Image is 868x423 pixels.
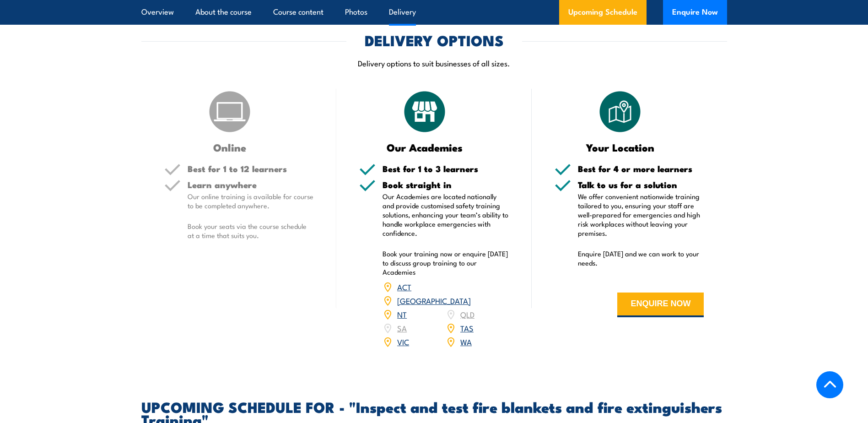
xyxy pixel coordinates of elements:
a: VIC [397,336,409,347]
p: Enquire [DATE] and we can work to your needs. [578,249,704,267]
button: ENQUIRE NOW [617,293,704,317]
p: Delivery options to suit businesses of all sizes. [141,58,727,68]
a: [GEOGRAPHIC_DATA] [397,295,471,306]
p: Our online training is available for course to be completed anywhere. [188,192,314,210]
h5: Learn anywhere [188,180,314,189]
h5: Talk to us for a solution [578,180,704,189]
p: Our Academies are located nationally and provide customised safety training solutions, enhancing ... [383,192,509,238]
h5: Best for 1 to 12 learners [188,164,314,173]
h2: DELIVERY OPTIONS [365,33,504,46]
h3: Our Academies [359,142,491,152]
a: ACT [397,281,411,292]
h5: Book straight in [383,180,509,189]
h3: Online [164,142,296,152]
p: We offer convenient nationwide training tailored to you, ensuring your staff are well-prepared fo... [578,192,704,238]
a: WA [460,336,472,347]
p: Book your training now or enquire [DATE] to discuss group training to our Academies [383,249,509,277]
a: NT [397,309,407,320]
h3: Your Location [555,142,686,152]
a: TAS [460,322,474,333]
h5: Best for 1 to 3 learners [383,164,509,173]
h5: Best for 4 or more learners [578,164,704,173]
p: Book your seats via the course schedule at a time that suits you. [188,222,314,240]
